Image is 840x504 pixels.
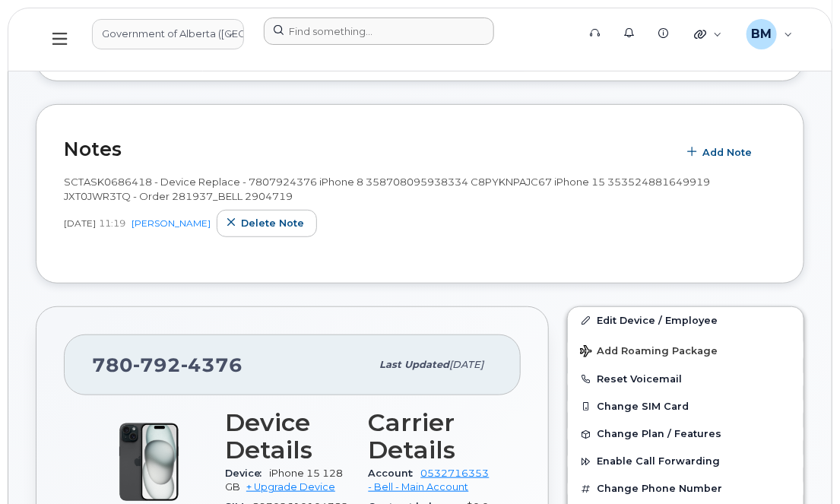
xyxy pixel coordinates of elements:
span: Last updated [379,359,449,370]
a: + Upgrade Device [246,481,335,493]
span: BM [751,25,772,43]
span: Change Plan / Features [597,429,721,440]
span: Device [225,468,269,479]
span: 11:19 [99,217,125,230]
button: Change Phone Number [568,475,804,502]
button: Add Roaming Package [568,334,804,366]
span: [DATE] [64,217,96,230]
button: Enable Call Forwarding [568,448,804,475]
button: Add Note [678,138,765,166]
span: Enable Call Forwarding [597,456,720,468]
div: Quicklinks [683,19,733,49]
a: 0532716353 - Bell - Main Account [369,468,490,493]
span: SCTASK0686418 - Device Replace - 7807924376 iPhone 8 358708095938334 C8PYKNPAJC67 iPhone 15 35352... [64,176,710,202]
a: [PERSON_NAME] [132,217,211,229]
button: Change Plan / Features [568,420,804,448]
span: Delete note [241,216,304,230]
input: Find something... [264,17,494,45]
button: Change SIM Card [568,393,804,420]
span: 4376 [181,353,242,376]
div: Bonnie Mallette [736,19,804,49]
h2: Notes [64,138,670,160]
button: Reset Voicemail [568,366,804,393]
span: Add Note [702,145,752,160]
span: 780 [92,353,242,376]
h3: Carrier Details [369,409,494,464]
span: 792 [133,353,181,376]
a: Edit Device / Employee [568,307,804,334]
span: [DATE] [449,359,483,370]
span: Add Roaming Package [580,345,718,360]
h3: Device Details [225,409,350,464]
a: Government of Alberta (GOA) [92,19,244,49]
button: Delete note [217,210,317,237]
span: iPhone 15 128GB [225,468,343,493]
span: Account [369,468,421,479]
